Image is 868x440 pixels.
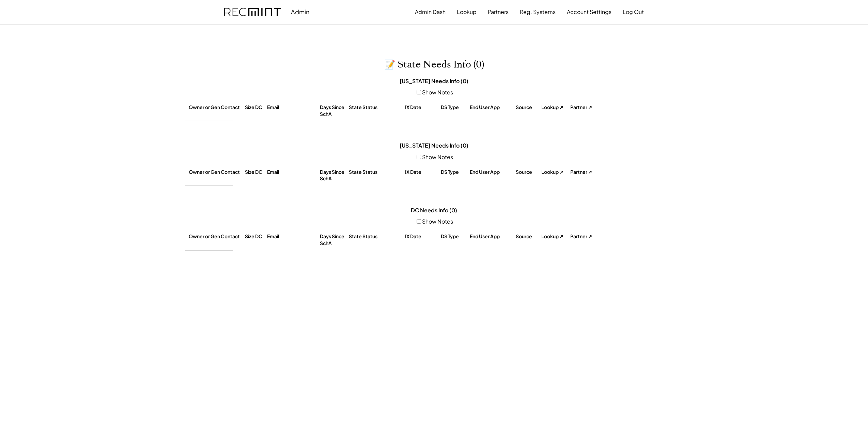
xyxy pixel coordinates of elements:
[405,169,439,176] div: IX Date
[570,104,632,111] div: Partner ↗
[320,233,347,246] div: Days Since SchA
[405,104,439,111] div: IX Date
[320,169,347,182] div: Days Since SchA
[541,233,569,240] div: Lookup ↗
[422,153,453,161] label: Show Notes
[541,104,569,111] div: Lookup ↗
[441,233,468,240] div: DS Type
[400,77,468,85] div: [US_STATE] Needs Info (0)
[422,218,453,225] label: Show Notes
[405,233,439,240] div: IX Date
[189,104,243,111] div: Owner or Gen Contact
[415,5,446,19] button: Admin Dash
[516,169,540,176] div: Source
[623,5,644,19] button: Log Out
[567,5,611,19] button: Account Settings
[267,233,318,240] div: Email
[516,104,540,111] div: Source
[267,104,318,111] div: Email
[570,233,632,240] div: Partner ↗
[349,233,403,240] div: State Status
[384,59,484,71] h2: 📝 State Needs Info (0)
[441,169,468,176] div: DS Type
[189,169,243,176] div: Owner or Gen Contact
[411,207,457,214] div: DC Needs Info (0)
[470,104,514,111] div: End User App
[541,169,569,176] div: Lookup ↗
[488,5,509,19] button: Partners
[349,169,403,176] div: State Status
[470,233,514,240] div: End User App
[520,5,556,19] button: Reg. Systems
[267,169,318,176] div: Email
[291,8,309,16] div: Admin
[422,89,453,96] label: Show Notes
[245,104,265,111] div: Size DC
[570,169,632,176] div: Partner ↗
[470,169,514,176] div: End User App
[457,5,477,19] button: Lookup
[349,104,403,111] div: State Status
[400,142,468,149] div: [US_STATE] Needs Info (0)
[320,104,347,117] div: Days Since SchA
[516,233,540,240] div: Source
[245,233,265,240] div: Size DC
[245,169,265,176] div: Size DC
[224,8,281,16] img: recmint-logotype%403x.png
[189,233,243,240] div: Owner or Gen Contact
[441,104,468,111] div: DS Type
